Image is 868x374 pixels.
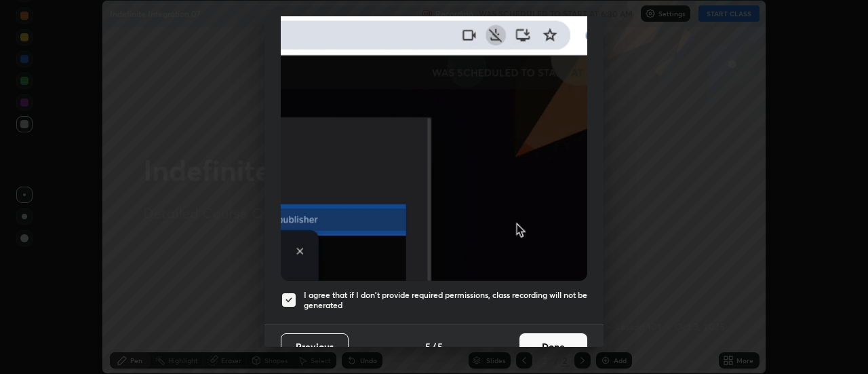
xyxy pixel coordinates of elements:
[281,333,349,360] button: Previous
[432,339,436,354] h4: /
[519,333,587,360] button: Done
[304,290,587,311] h5: I agree that if I don't provide required permissions, class recording will not be generated
[425,339,431,354] h4: 5
[437,339,443,354] h4: 5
